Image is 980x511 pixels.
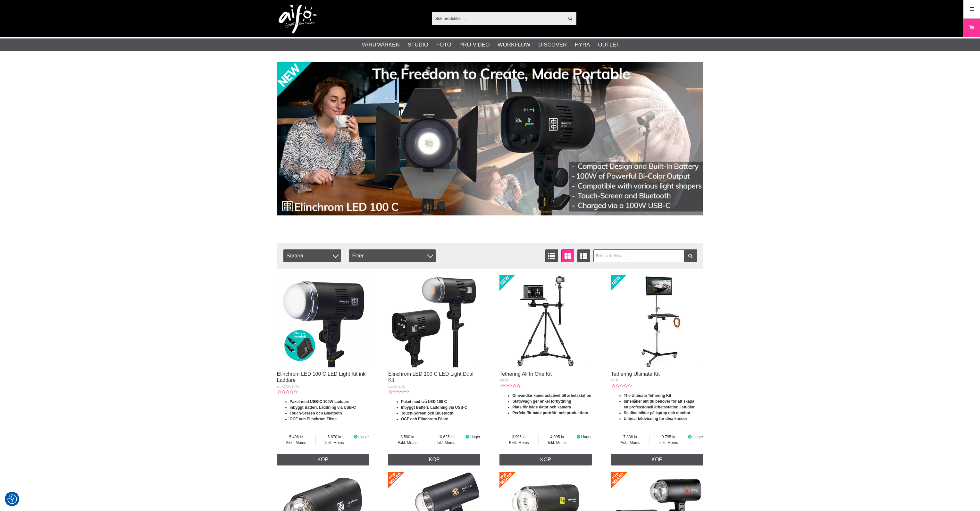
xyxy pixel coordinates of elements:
img: Annons:002 banner-elin-led100c11390x.jpg [277,62,703,215]
strong: Paket med två LED 100 C [401,399,447,404]
i: I lager [465,435,470,439]
span: UTK [611,378,619,382]
span: I lager [581,435,591,439]
span: EL-20201WC [277,384,300,389]
a: Elinchrom LED 100 C LED Light Kit inkl Laddare [277,371,367,383]
a: Köp [499,454,592,465]
strong: The Ultimate Tethering Kit [624,393,671,398]
input: Sök produkter ... [432,13,565,23]
span: Inkl. Moms [316,440,353,446]
a: Elinchrom LED 100 C LED Light Dual Kit [388,371,473,383]
span: 10 625 [427,434,465,440]
span: Inkl. Moms [539,440,576,446]
strong: Se dina bilder på laptop och monitor [624,411,691,415]
img: Elinchrom LED 100 C LED Light Kit inkl Laddare [277,275,369,367]
img: logo.png [279,5,317,34]
span: EL-20202 [388,384,405,389]
a: Varumärken [362,41,400,49]
div: Kundbetyg: 0 [388,389,409,395]
strong: Innehåller allt du behöver för att skapa [624,399,694,404]
div: Kundbetyg: 0 [499,383,520,389]
a: Köp [277,454,369,465]
div: Kundbetyg: 0 [611,383,632,389]
strong: Perfekt för både porträtt- och produktfoto [512,411,588,415]
span: 7 836 [611,434,650,440]
i: I lager [687,435,692,439]
a: Filtrera [684,249,697,262]
span: 4 995 [539,434,576,440]
span: 9 795 [650,434,687,440]
strong: Ulitmat bildvisning för dina kunder [624,416,687,421]
button: Samtyckesinställningar [7,493,17,505]
span: 8 500 [388,434,427,440]
span: 5 496 [277,434,316,440]
a: Hyra [575,41,590,49]
span: I lager [358,435,369,439]
span: Exkl. Moms [499,440,538,446]
i: I lager [353,435,358,439]
img: Tethering All In One Kit [499,275,592,367]
a: Utökad listvisning [577,249,590,262]
a: Foto [436,41,451,49]
a: Studio [408,41,428,49]
a: Tethering All In One Kit [499,371,552,377]
strong: Plats för både dator och kamera [512,405,571,409]
strong: Paket med USB-C 100W Laddare [290,399,349,404]
span: AIOK [499,378,509,382]
a: Pro Video [459,41,490,49]
span: Exkl. Moms [388,440,427,446]
strong: Touch-Screen och Bluetooth [290,411,342,415]
strong: OCF och Elinchrom Fäste [290,417,337,421]
span: I lager [470,435,480,439]
span: Inkl. Moms [650,440,687,446]
img: Elinchrom LED 100 C LED Light Dual Kit [388,275,481,367]
i: I lager [576,435,581,439]
a: Outlet [598,41,619,49]
span: Exkl. Moms [277,440,316,446]
span: Sortera [283,249,341,262]
a: Tethering Ultimate Kit [611,371,660,377]
div: Kundbetyg: 0 [277,389,297,395]
span: I lager [692,435,703,439]
span: Exkl. Moms [611,440,650,446]
strong: Omvandlar kamerastativet till arbetsstation [512,393,591,398]
span: 3 996 [499,434,538,440]
div: Filter [349,249,436,262]
strong: Inbyggt Batteri, Laddning via USB-C [401,405,467,410]
a: Köp [611,454,703,465]
a: Fönstervisning [561,249,574,262]
a: Workflow [498,41,530,49]
a: Discover [538,41,567,49]
strong: Touch-Screen och Bluetooth [401,411,453,415]
a: Köp [388,454,481,465]
strong: en professionell arbetsstation i studion [624,405,696,409]
strong: Stativvagn ger enkel förflyttning [512,399,571,404]
img: Revisit consent button [7,494,17,504]
strong: Inbyggt Batteri, Laddning via USB-C [290,405,356,410]
a: Listvisning [545,249,558,262]
span: Inkl. Moms [427,440,465,446]
input: Sök i artikellista ... [593,249,697,262]
img: Tethering Ultimate Kit [611,275,703,367]
span: 6 870 [316,434,353,440]
strong: OCF och Elinchrom Fäste [401,417,448,421]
